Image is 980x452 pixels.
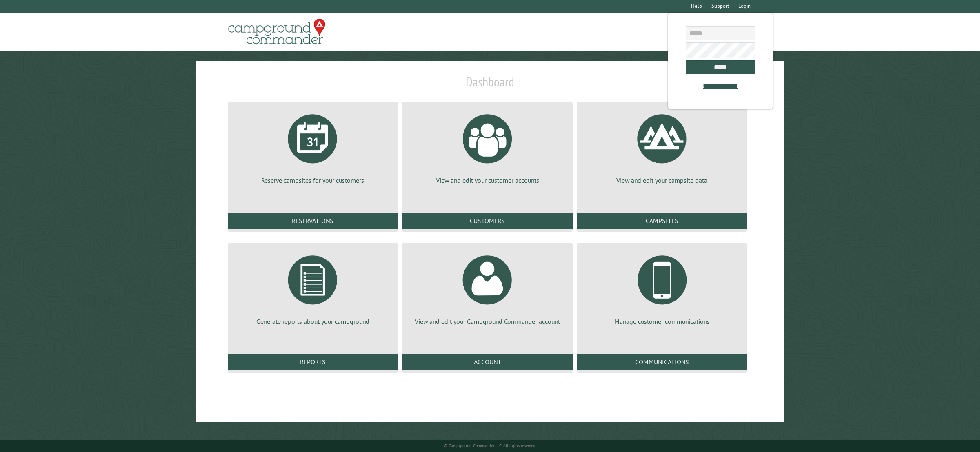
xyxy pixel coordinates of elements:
[238,317,389,326] p: Generate reports about your campground
[238,249,389,326] a: Generate reports about your campground
[226,74,755,96] h1: Dashboard
[228,213,398,229] a: Reservations
[577,354,747,370] a: Communications
[412,108,563,185] a: View and edit your customer accounts
[228,354,398,370] a: Reports
[412,317,563,326] p: View and edit your Campground Commander account
[587,108,738,185] a: View and edit your campsite data
[402,213,573,229] a: Customers
[412,249,563,326] a: View and edit your Campground Commander account
[238,176,389,185] p: Reserve campsites for your customers
[238,108,389,185] a: Reserve campsites for your customers
[587,317,738,326] p: Manage customer communications
[412,176,563,185] p: View and edit your customer accounts
[226,16,328,48] img: Campground Commander
[577,213,747,229] a: Campsites
[587,249,738,326] a: Manage customer communications
[587,176,738,185] p: View and edit your campsite data
[444,443,536,448] small: © Campground Commander LLC. All rights reserved.
[402,354,573,370] a: Account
